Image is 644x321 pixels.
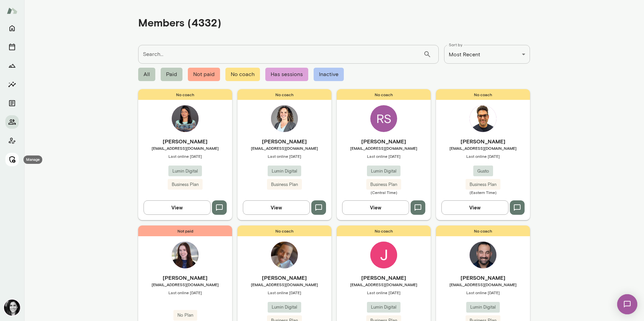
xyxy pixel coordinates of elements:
span: Inactive [314,68,344,81]
h6: [PERSON_NAME] [337,274,431,282]
button: Documents [5,97,19,110]
span: Lumin Digital [367,304,400,311]
button: View [441,200,508,214]
span: [EMAIL_ADDRESS][DOMAIN_NAME] [237,282,331,287]
span: All [138,68,155,81]
span: Business Plan [366,181,401,188]
img: Ricky Wray [271,242,298,268]
h6: [PERSON_NAME] [436,137,530,145]
img: Kristin Rosberg [172,242,199,268]
span: No coach [237,89,331,100]
span: No Plan [173,312,197,319]
span: Last online [DATE] [436,290,530,295]
span: No coach [436,89,530,100]
img: Tracey Gaddes [271,105,298,132]
span: Last online [DATE] [138,290,232,295]
button: View [144,200,211,214]
h6: [PERSON_NAME] [237,274,331,282]
span: [EMAIL_ADDRESS][DOMAIN_NAME] [337,282,431,287]
span: Last online [DATE] [138,153,232,159]
span: Paid [161,68,182,81]
button: View [243,200,310,214]
h6: [PERSON_NAME] [138,137,232,145]
h4: Members (4332) [138,16,221,29]
span: (Eastern Time) [436,190,530,195]
h6: [PERSON_NAME] [138,274,232,282]
span: [EMAIL_ADDRESS][DOMAIN_NAME] [237,145,331,151]
span: Lumin Digital [466,304,500,311]
span: Last online [DATE] [237,153,331,159]
span: Last online [DATE] [337,153,431,159]
img: Jamie Albers [4,300,20,316]
span: [EMAIL_ADDRESS][DOMAIN_NAME] [436,145,530,151]
button: Home [5,21,19,35]
div: Most Recent [444,45,530,64]
button: Insights [5,78,19,91]
h6: [PERSON_NAME] [237,137,331,145]
button: Members [5,115,19,129]
img: Atif Sabawi [470,242,496,268]
span: No coach [225,68,260,81]
span: [EMAIL_ADDRESS][DOMAIN_NAME] [138,282,232,287]
span: Last online [DATE] [237,290,331,295]
button: Sessions [5,40,19,54]
img: Bhavna Mittal [172,105,199,132]
span: No coach [436,226,530,236]
span: No coach [337,89,431,100]
span: Lumin Digital [168,168,202,175]
button: View [342,200,409,214]
span: No coach [138,89,232,100]
button: Growth Plan [5,59,19,72]
span: Business Plan [466,181,500,188]
span: Last online [DATE] [337,290,431,295]
span: Lumin Digital [268,304,301,311]
span: Has sessions [265,68,308,81]
img: Mento [7,4,17,17]
span: [EMAIL_ADDRESS][DOMAIN_NAME] [138,145,232,151]
div: RS [370,105,397,132]
span: Not paid [138,226,232,236]
span: [EMAIL_ADDRESS][DOMAIN_NAME] [436,282,530,287]
span: Last online [DATE] [436,153,530,159]
img: Aman Bhatia [470,105,496,132]
label: Sort by [449,42,463,48]
span: Gusto [473,168,493,175]
button: Manage [5,153,19,166]
span: Not paid [188,68,220,81]
div: Manage [23,155,42,164]
button: Client app [5,134,19,147]
span: Lumin Digital [268,168,301,175]
h6: [PERSON_NAME] [436,274,530,282]
span: Business Plan [267,181,302,188]
span: [EMAIL_ADDRESS][DOMAIN_NAME] [337,145,431,151]
span: Business Plan [168,181,203,188]
span: Lumin Digital [367,168,400,175]
span: (Central Time) [337,190,431,195]
img: Jennifer Miklosi [370,242,397,268]
span: No coach [337,226,431,236]
h6: [PERSON_NAME] [337,137,431,145]
span: No coach [237,226,331,236]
